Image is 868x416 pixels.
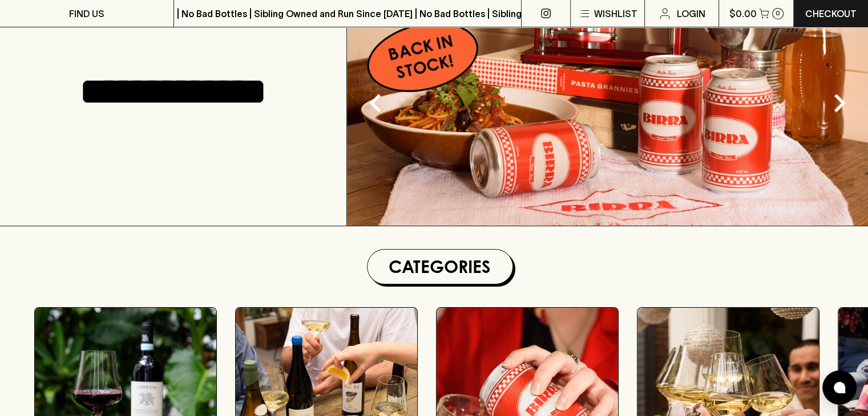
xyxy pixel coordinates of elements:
p: Login [676,7,705,21]
p: Wishlist [594,7,637,21]
p: FIND US [69,7,104,21]
p: 0 [776,10,780,17]
p: $0.00 [729,7,757,21]
p: Checkout [805,7,857,21]
h1: Categories [372,254,508,279]
button: Next [817,80,862,126]
button: Previous [353,80,398,126]
img: bubble-icon [834,382,845,393]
